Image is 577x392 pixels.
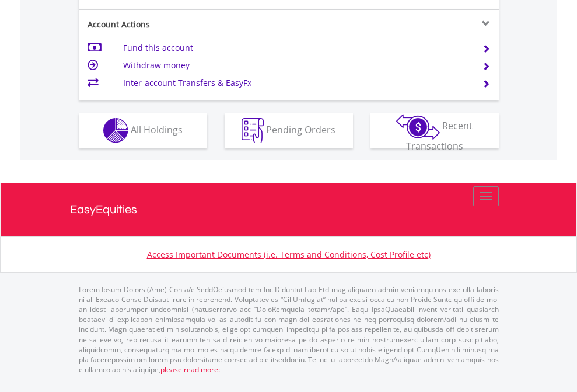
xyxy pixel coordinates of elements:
[70,183,508,236] a: EasyEquities
[79,285,499,374] p: Lorem Ipsum Dolors (Ame) Con a/e SeddOeiusmod tem InciDiduntut Lab Etd mag aliquaen admin veniamq...
[225,113,353,148] button: Pending Orders
[123,57,468,74] td: Withdraw money
[396,114,440,140] img: transactions-zar-wht.png
[147,249,431,260] a: Access Important Documents (i.e. Terms and Conditions, Cost Profile etc)
[79,19,289,30] div: Account Actions
[370,113,499,148] button: Recent Transactions
[103,118,128,143] img: holdings-wht.png
[123,39,468,57] td: Fund this account
[242,118,264,143] img: pending_instructions-wht.png
[266,123,335,136] span: Pending Orders
[131,123,183,136] span: All Holdings
[123,74,468,92] td: Inter-account Transfers & EasyFx
[160,365,220,374] a: please read more:
[79,113,207,148] button: All Holdings
[406,119,473,152] span: Recent Transactions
